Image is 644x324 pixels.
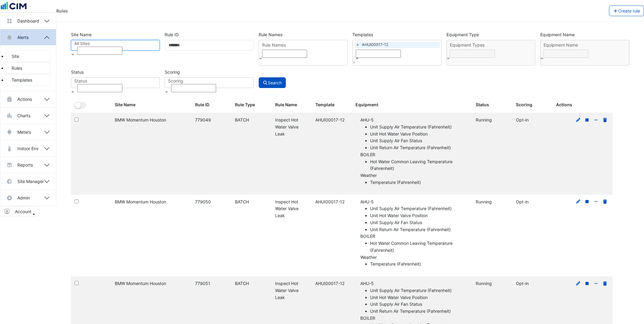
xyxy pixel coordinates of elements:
[370,131,469,138] li: Unit Hot Water Valve Position
[584,117,590,122] a: Stop Rule
[543,42,629,50] div: Equipment Name
[6,178,12,185] app-icon: Site Manager
[168,78,253,84] div: Scoring
[75,102,86,107] ui-switch: Toggle Select All
[259,29,282,40] label: Rule Names
[576,281,581,286] a: Edit Rule
[6,34,12,40] app-icon: Alerts
[370,294,469,301] li: Unit Hot Water Valve Position
[370,226,469,233] li: Unit Return Air Temperature (Fahrenheit)
[593,117,599,122] a: Opt-out
[593,199,599,204] a: Opt-out
[360,233,469,254] li: BOILER
[370,144,469,151] li: Unit Return Air Temperature (Fahrenheit)
[360,254,469,268] li: Weather
[370,308,469,315] li: Unit Return Air Temperature (Fahrenheit)
[370,158,469,172] li: Hot Water Common Leaving Temperature (Fahrenheit)
[275,117,308,137] div: Inspect Hot Water Valve Leak
[115,280,188,287] div: BMW Momentum Houston
[0,45,56,91] div: Alerts
[370,261,469,268] li: Temperature (Fahrenheit)
[370,287,469,294] li: Unit Supply Air Temperature (Fahrenheit)
[556,101,609,108] div: Actions
[0,140,56,157] button: Indoor Env
[165,29,179,40] label: Rule ID
[0,157,56,173] button: Reports
[17,112,30,119] span: Charts
[71,29,92,40] label: Site Name
[584,281,590,286] a: Stop Rule
[576,199,581,204] a: Edit Rule
[449,42,535,50] div: Equipment Types
[6,195,12,201] app-icon: Admin
[370,137,469,144] li: Unit Supply Air Fan Status
[370,219,469,226] li: Unit Supply Air Fan Status
[74,40,159,47] div: All Sites
[195,199,228,206] div: 779050
[360,280,469,315] li: AHU-5
[602,281,608,286] a: Delete Rule
[315,199,348,206] div: AHUI00017-12
[17,34,29,40] span: Alerts
[476,199,509,206] div: Running
[17,162,33,168] span: Reports
[516,117,549,124] div: Opt-in
[165,67,180,77] label: Scoring
[6,74,50,86] a: Templates
[6,113,12,119] app-icon: Charts
[516,199,549,206] div: Opt-in
[602,199,608,204] a: Delete Rule
[0,173,56,189] button: Site Manager
[355,42,360,48] span: ×
[17,96,32,102] span: Actions
[516,101,549,108] div: Scoring
[446,29,479,40] label: Equipment Type
[370,240,469,254] li: Hot Water Common Leaving Temperature (Fahrenheit)
[17,178,44,185] span: Site Manager
[235,117,268,124] div: BATCH
[0,91,56,107] button: Actions
[476,117,509,124] div: Running
[74,78,159,84] div: Status
[115,117,188,124] div: BMW Momentum Houston
[353,59,355,65] span: Clear
[476,280,509,287] div: Running
[0,124,56,140] button: Meters
[602,117,608,122] a: Delete Rule
[6,50,50,62] a: Site
[17,145,39,152] span: Indoor Env
[6,162,12,168] app-icon: Reports
[360,172,469,186] li: Weather
[370,205,469,212] li: Unit Supply Air Temperature (Fahrenheit)
[370,212,469,219] li: Unit Hot Water Valve Position
[370,301,469,308] li: Unit Supply Air Fan Status
[355,101,469,108] div: Equipment
[315,280,348,287] div: AHUI00017-12
[370,124,469,131] li: Unit Supply Air Temperature (Fahrenheit)
[195,117,228,124] div: 779049
[0,13,56,29] button: Dashboard
[540,29,575,40] label: Equipment Name
[195,101,228,108] div: Rule ID
[275,280,308,301] div: Inspect Hot Water Valve Leak
[235,280,268,287] div: BATCH
[584,199,590,204] a: Stop Rule
[0,107,56,124] button: Charts
[6,62,50,74] a: Rules
[0,29,56,45] button: Alerts
[0,190,56,206] button: Admin
[71,67,84,77] label: Status
[315,117,348,124] div: AHUI00017-12
[6,129,12,135] app-icon: Meters
[17,195,30,201] span: Admin
[17,18,39,24] span: Dashboard
[235,199,268,206] div: BATCH
[15,208,31,215] span: Account
[516,280,549,287] div: Opt-in
[56,8,68,14] div: Rules
[259,77,286,88] button: Search
[195,280,228,287] div: 779051
[360,151,469,172] li: BOILER
[261,42,347,50] div: Rule Names
[275,199,308,219] div: Inspect Hot Water Valve Leak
